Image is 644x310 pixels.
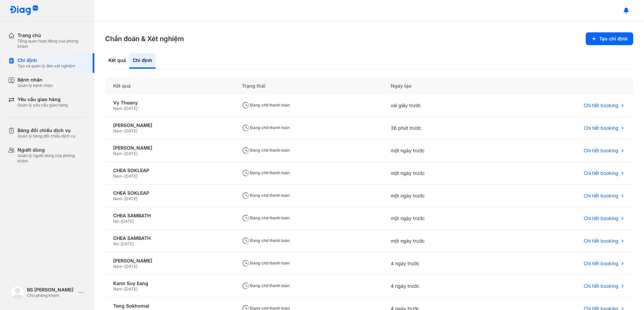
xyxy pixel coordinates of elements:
[113,303,226,309] div: Teng Sokhomal
[105,34,184,43] h3: Chẩn đoán & Xét nghiệm
[584,125,618,131] span: Chi tiết booking
[242,125,290,130] span: Đang chờ thanh toán
[27,287,75,293] div: BS [PERSON_NAME]
[122,286,124,291] span: -
[105,53,129,69] div: Kết quả
[9,5,38,16] img: logo
[584,215,618,221] span: Chi tiết booking
[113,219,119,224] span: Nữ
[586,32,633,45] button: Tạo chỉ định
[27,293,75,298] div: Chủ phòng khám
[105,77,234,94] div: Kết quả
[113,100,226,106] div: Vy Theany
[113,213,226,219] div: CHEA SAMBATH
[383,94,500,117] div: vài giây trước
[18,153,86,164] div: Quản lý người dùng của phòng khám
[113,122,226,128] div: [PERSON_NAME]
[129,53,156,69] div: Chỉ định
[113,258,226,264] div: [PERSON_NAME]
[242,102,290,107] span: Đang chờ thanh toán
[113,264,122,269] span: Nam
[113,286,122,291] span: Nam
[18,77,53,83] div: Bệnh nhân
[18,63,75,69] div: Tạo và quản lý đơn xét nghiệm
[124,196,137,201] span: [DATE]
[242,260,290,266] span: Đang chờ thanh toán
[584,238,618,244] span: Chi tiết booking
[124,128,137,133] span: [DATE]
[18,32,86,38] div: Trang chủ
[242,238,290,243] span: Đang chờ thanh toán
[18,127,75,133] div: Bảng đối chiếu dịch vụ
[113,196,122,201] span: Nam
[242,283,290,288] span: Đang chờ thanh toán
[18,57,75,63] div: Chỉ định
[11,286,24,299] img: logo
[383,230,500,252] div: một ngày trước
[383,252,500,275] div: 4 ngày trước
[124,151,137,156] span: [DATE]
[113,241,119,246] span: Nữ
[383,275,500,298] div: 4 ngày trước
[242,148,290,153] span: Đang chờ thanh toán
[584,148,618,154] span: Chi tiết booking
[119,241,121,246] span: -
[113,128,122,133] span: Nam
[18,83,53,88] div: Quản lý bệnh nhân
[18,38,86,49] div: Tổng quan hoạt động của phòng khám
[122,264,124,269] span: -
[122,106,124,111] span: -
[383,139,500,162] div: một ngày trước
[383,162,500,185] div: một ngày trước
[584,260,618,267] span: Chi tiết booking
[584,102,618,108] span: Chi tiết booking
[18,133,75,139] div: Quản lý bảng đối chiếu dịch vụ
[124,106,137,111] span: [DATE]
[584,193,618,199] span: Chi tiết booking
[242,215,290,220] span: Đang chờ thanh toán
[122,174,124,179] span: -
[242,170,290,175] span: Đang chờ thanh toán
[383,185,500,207] div: một ngày trước
[124,264,137,269] span: [DATE]
[119,219,121,224] span: -
[122,151,124,156] span: -
[584,283,618,289] span: Chi tiết booking
[234,77,383,94] div: Trạng thái
[18,102,68,108] div: Quản lý yêu cầu giao hàng
[121,219,134,224] span: [DATE]
[113,167,226,174] div: CHEA SOKLEAP
[242,193,290,198] span: Đang chờ thanh toán
[18,96,68,102] div: Yêu cầu giao hàng
[383,77,500,94] div: Ngày tạo
[113,174,122,179] span: Nam
[122,196,124,201] span: -
[124,174,137,179] span: [DATE]
[113,280,226,286] div: Kann Suy Eang
[383,207,500,230] div: một ngày trước
[113,145,226,151] div: [PERSON_NAME]
[122,128,124,133] span: -
[113,106,122,111] span: Nam
[124,286,137,291] span: [DATE]
[113,151,122,156] span: Nam
[113,235,226,241] div: CHEA SAMBATH
[113,190,226,196] div: CHEA SOKLEAP
[584,170,618,176] span: Chi tiết booking
[121,241,134,246] span: [DATE]
[383,117,500,139] div: 36 phút trước
[18,147,86,153] div: Người dùng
